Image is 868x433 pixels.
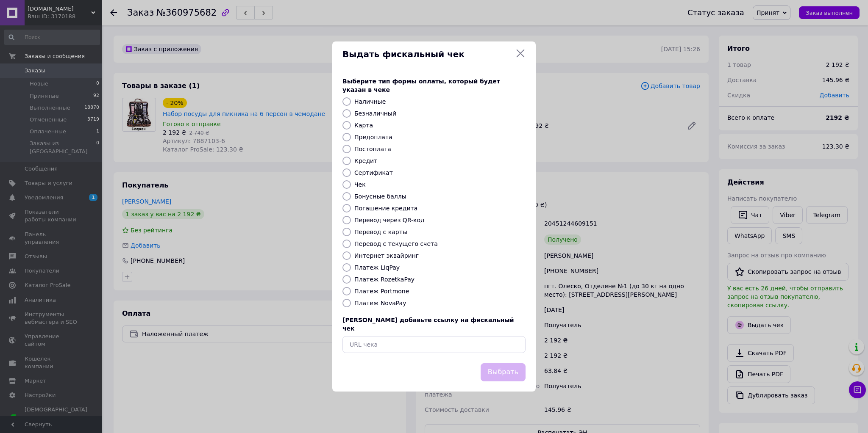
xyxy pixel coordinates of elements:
label: Предоплата [354,134,392,141]
label: Интернет эквайринг [354,252,419,259]
label: Перевод с карты [354,229,407,235]
label: Погашение кредита [354,205,417,212]
label: Сертификат [354,169,393,176]
label: Наличные [354,98,386,105]
input: URL чека [342,336,526,353]
label: Безналичный [354,110,396,117]
label: Платеж Portmone [354,288,409,295]
span: [PERSON_NAME] добавьте ссылку на фискальный чек [342,317,514,332]
label: Постоплата [354,146,391,152]
span: Выдать фискальный чек [342,48,512,61]
label: Чек [354,181,366,188]
span: Выберите тип формы оплаты, который будет указан в чеке [342,78,500,93]
label: Карта [354,122,373,129]
label: Кредит [354,157,377,164]
label: Перевод с текущего счета [354,240,438,247]
label: Перевод через QR-код [354,217,425,223]
label: Платеж LiqPay [354,264,400,271]
label: Платеж RozetkaPay [354,276,415,283]
label: Бонусные баллы [354,193,406,200]
label: Платеж NovaPay [354,300,406,306]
